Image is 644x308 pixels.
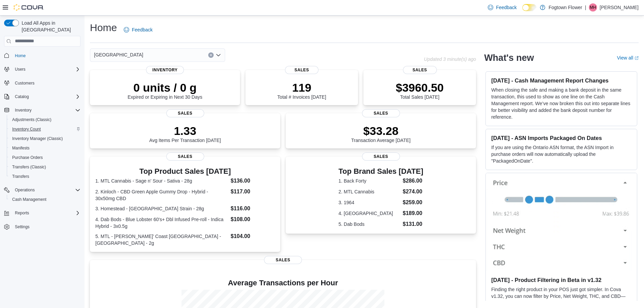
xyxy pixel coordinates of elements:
[12,164,46,170] span: Transfers (Classic)
[12,209,80,217] span: Reports
[15,67,25,72] span: Users
[128,81,202,94] p: 0 units / 0 g
[12,79,80,87] span: Customers
[491,135,631,141] h3: [DATE] - ASN Imports Packaged On Dates
[9,163,49,171] a: Transfers (Classic)
[146,66,184,74] span: Inventory
[338,188,400,195] dt: 2. MTL Cannabis
[231,177,275,185] dd: $136.00
[231,215,275,223] dd: $108.00
[12,155,43,160] span: Purchase Orders
[12,117,51,122] span: Adjustments (Classic)
[617,55,639,61] a: View allExternal link
[7,143,83,153] button: Manifests
[166,109,204,117] span: Sales
[403,188,423,196] dd: $274.00
[403,220,423,228] dd: $131.00
[1,51,83,61] button: Home
[485,1,519,14] a: Feedback
[600,3,639,11] p: [PERSON_NAME]
[491,144,631,164] p: If you are using the Ontario ASN format, the ASN Import in purchase orders will now automatically...
[208,52,214,58] button: Clear input
[12,136,63,141] span: Inventory Manager (Classic)
[15,108,31,113] span: Inventory
[9,172,32,181] a: Transfers
[9,116,80,124] span: Adjustments (Classic)
[351,124,411,138] p: $33.28
[277,81,326,94] p: 119
[231,188,275,196] dd: $117.00
[166,152,204,161] span: Sales
[396,81,444,94] p: $3960.50
[1,105,83,115] button: Inventory
[424,56,476,62] p: Updated 3 minute(s) ago
[1,92,83,101] button: Catalog
[491,277,631,283] h3: [DATE] - Product Filtering in Beta in v1.32
[403,209,423,217] dd: $189.00
[95,279,471,287] h4: Average Transactions per Hour
[362,152,400,161] span: Sales
[12,197,46,202] span: Cash Management
[15,224,29,230] span: Settings
[128,81,202,100] div: Expired or Expiring in Next 30 Days
[351,124,411,143] div: Transaction Average [DATE]
[7,115,83,124] button: Adjustments (Classic)
[12,106,80,114] span: Inventory
[9,144,80,152] span: Manifests
[12,223,32,231] a: Settings
[403,66,437,74] span: Sales
[1,222,83,232] button: Settings
[14,4,44,11] img: Cova
[132,26,152,33] span: Feedback
[12,51,80,60] span: Home
[231,205,275,213] dd: $116.00
[9,125,80,133] span: Inventory Count
[9,153,46,162] a: Purchase Orders
[1,78,83,88] button: Customers
[362,109,400,117] span: Sales
[1,208,83,218] button: Reports
[9,195,80,204] span: Cash Management
[9,135,66,143] a: Inventory Manager (Classic)
[12,209,32,217] button: Reports
[7,195,83,204] button: Cash Management
[15,80,34,86] span: Customers
[12,52,28,60] a: Home
[403,198,423,207] dd: $259.00
[12,93,80,101] span: Catalog
[12,65,28,73] button: Users
[1,65,83,74] button: Users
[9,116,54,124] a: Adjustments (Classic)
[12,106,34,114] button: Inventory
[7,134,83,143] button: Inventory Manager (Classic)
[12,174,29,179] span: Transfers
[9,153,80,162] span: Purchase Orders
[7,124,83,134] button: Inventory Count
[338,177,400,184] dt: 1. Back Forty
[9,163,80,171] span: Transfers (Classic)
[338,210,400,217] dt: 4. [GEOGRAPHIC_DATA]
[484,52,534,63] h2: What's new
[12,93,31,101] button: Catalog
[338,167,423,175] h3: Top Brand Sales [DATE]
[95,233,228,246] dt: 5. MTL - [PERSON_NAME]’ Coast [GEOGRAPHIC_DATA] - [GEOGRAPHIC_DATA] - 2g
[90,21,117,34] h1: Home
[149,124,221,138] p: 1.33
[338,221,400,228] dt: 5. Dab Bods
[95,205,228,212] dt: 3. Homestead - [GEOGRAPHIC_DATA] Strain - 28g
[15,187,35,193] span: Operations
[285,66,319,74] span: Sales
[277,81,326,100] div: Total # Invoices [DATE]
[15,94,29,99] span: Catalog
[403,177,423,185] dd: $286.00
[590,3,596,11] span: MH
[396,81,444,100] div: Total Sales [DATE]
[1,185,83,195] button: Operations
[95,177,228,184] dt: 1. MTL Cannabis - Sage n' Sour - Sativa - 28g
[95,188,228,202] dt: 2. Kinloch - CBD Green Apple Gummy Drop - Hybrid - 30x50mg CBD
[7,162,83,172] button: Transfers (Classic)
[9,144,32,152] a: Manifests
[9,172,80,181] span: Transfers
[338,199,400,206] dt: 3. 1964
